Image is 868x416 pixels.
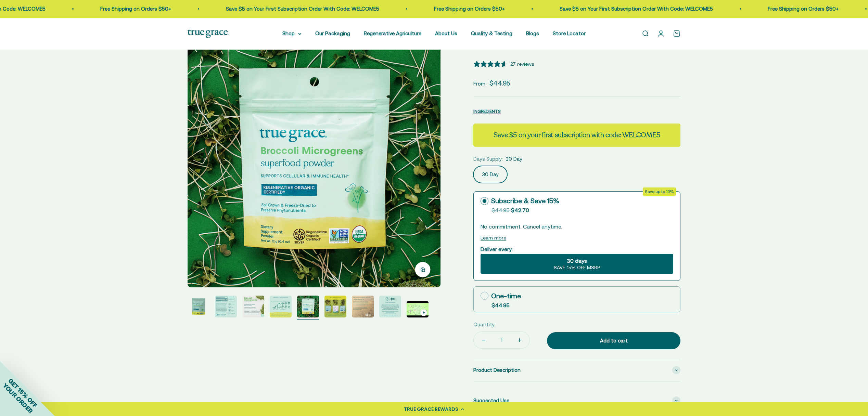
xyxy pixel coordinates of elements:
legend: Days Supply: [473,155,503,163]
a: Blogs [526,30,539,36]
span: Suggested Use [473,396,509,405]
a: Our Packaging [315,30,350,36]
button: Increase quantity [510,332,529,348]
button: Go to item 2 [215,296,237,320]
button: Go to item 6 [324,296,346,320]
p: Save $5 on Your First Subscription Order With Code: WELCOME5 [554,5,708,13]
a: Free Shipping on Orders $50+ [95,6,166,12]
a: Quality & Testing [471,30,512,36]
button: INGREDIENTS [473,107,501,115]
button: Go to item 7 [352,296,374,320]
strong: Save $5 on your first subscription with code: WELCOME5 [494,130,660,140]
img: Regenerative Organic Certified (ROC) agriculture produces more nutritious and abundant food while... [352,296,374,317]
button: Add to cart [547,332,680,349]
img: Broccoli Microgreens have been shown in studies to gently support the detoxification process — ak... [188,296,209,317]
img: We work with Alkemist Labs, an independent, accredited botanical testing lab, to test the purity,... [379,296,401,317]
button: Decrease quantity [474,332,494,348]
button: Go to item 3 [242,296,264,320]
p: Save $5 on Your First Subscription Order With Code: WELCOME5 [221,5,374,13]
a: Regenerative Agriculture [364,30,421,36]
button: Go to item 8 [379,296,401,320]
label: Quantity: [473,321,496,329]
span: YOUR ORDER [1,382,34,415]
img: Our microgreens are grown in American soul and freeze-dried in small batches to capture the most ... [324,296,346,317]
a: Free Shipping on Orders $50+ [429,6,500,12]
span: From [473,80,485,88]
img: Broccoli Microgreens have been shown in studies to gently support the detoxification process — ak... [297,296,319,317]
button: Go to item 4 [270,296,292,320]
a: Store Locator [553,30,586,36]
div: Add to cart [561,337,667,345]
img: An easy way for kids and adults alike to get more of the superfood compounds found only in the br... [215,296,237,317]
summary: Shop [282,29,302,38]
a: Free Shipping on Orders $50+ [763,6,833,12]
img: Microgreens are edible seedlings of vegetables & herbs. While used primarily in the restaurant in... [270,296,292,317]
summary: Suggested Use [473,390,680,412]
button: Go to item 5 [297,296,319,320]
span: INGREDIENTS [473,109,501,114]
summary: Product Description [473,359,680,381]
button: Go to item 9 [407,301,429,320]
div: TRUE GRACE REWARDS [404,406,458,413]
img: Daily Superfood for Cellular and Immune Health* - Regenerative Organic Certified® (ROC®) - Grown ... [242,296,264,317]
div: 27 reviews [510,60,534,68]
sale-price: $44.95 [489,78,510,88]
a: About Us [435,30,457,36]
span: GET 15% OFF [7,377,39,409]
button: Go to item 1 [188,296,209,320]
span: 30 Day [506,155,522,163]
img: Broccoli Microgreens have been shown in studies to gently support the detoxification process — ak... [188,35,441,287]
span: Product Description [473,366,521,374]
button: 4.81 stars, 27 ratings [473,60,534,68]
